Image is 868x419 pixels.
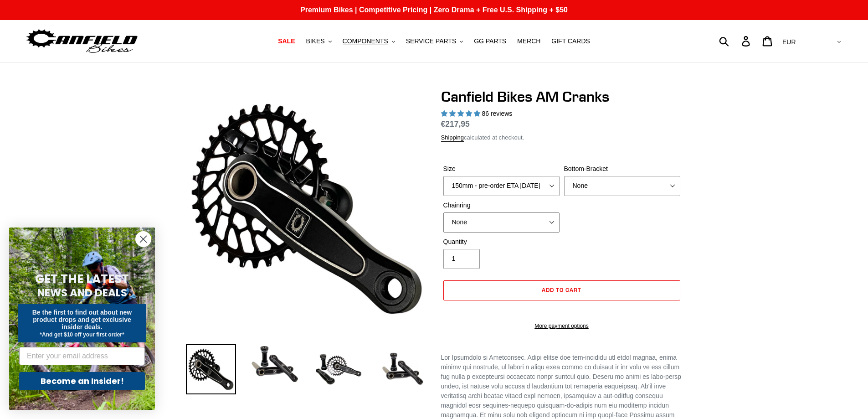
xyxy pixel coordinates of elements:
label: Size [443,164,560,174]
span: Be the first to find out about new product drops and get exclusive insider deals. [32,309,132,331]
label: Quantity [443,237,560,247]
img: Load image into Gallery viewer, Canfield Bikes AM Cranks [186,344,236,394]
span: SALE [278,37,295,45]
label: Chainring [443,201,560,210]
span: SERVICE PARTS [406,37,456,45]
button: Close dialog [135,231,151,247]
button: BIKES [301,35,336,47]
span: GET THE LATEST [35,271,129,287]
span: GG PARTS [474,37,506,45]
a: Shipping [441,134,464,142]
button: SERVICE PARTS [401,35,467,47]
button: Add to cart [443,280,680,300]
img: Load image into Gallery viewer, Canfield Cranks [250,344,300,384]
img: Load image into Gallery viewer, Canfield Bikes AM Cranks [313,344,364,394]
button: COMPONENTS [338,35,400,47]
span: COMPONENTS [343,37,388,45]
a: SALE [273,35,299,47]
span: GIFT CARDS [551,37,590,45]
img: Canfield Bikes [25,27,139,56]
input: Enter your email address [19,347,145,365]
span: NEWS AND DEALS [37,285,127,300]
span: BIKES [306,37,324,45]
span: Add to cart [542,286,581,293]
div: calculated at checkout. [441,133,683,142]
a: GIFT CARDS [547,35,595,47]
label: Bottom-Bracket [564,164,680,174]
button: Become an Insider! [19,372,145,390]
span: €217,95 [441,119,470,129]
span: 86 reviews [482,110,512,117]
span: MERCH [517,37,540,45]
span: 4.97 stars [441,110,482,117]
a: MERCH [513,35,545,47]
a: GG PARTS [469,35,511,47]
h1: Canfield Bikes AM Cranks [441,88,683,105]
img: Load image into Gallery viewer, CANFIELD-AM_DH-CRANKS [377,344,427,394]
span: *And get $10 off your first order* [40,331,124,338]
a: More payment options [443,322,680,330]
input: Search [724,31,747,51]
